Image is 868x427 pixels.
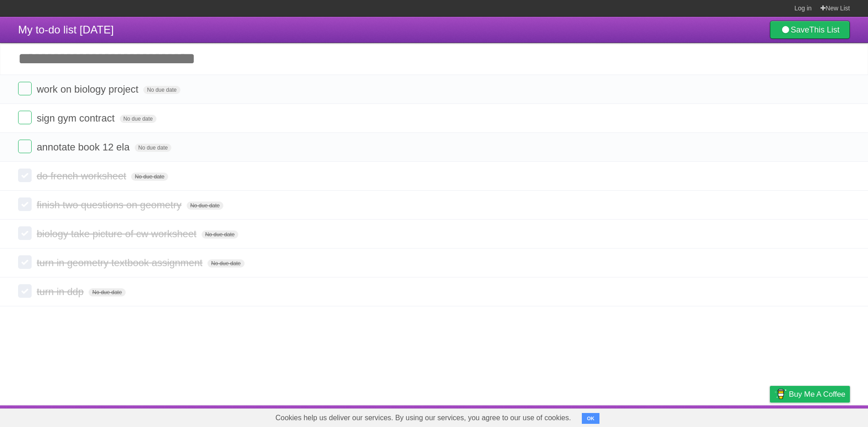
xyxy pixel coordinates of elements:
label: Done [18,284,32,298]
label: Done [18,140,32,153]
b: This List [809,25,840,34]
a: Suggest a feature [793,408,850,425]
label: Done [18,169,32,182]
button: OK [582,413,599,424]
label: Done [18,111,32,124]
label: Done [18,82,32,95]
span: No due date [187,202,223,210]
a: Developers [679,408,716,425]
span: turn in ddp [37,286,86,297]
span: My to-do list [DATE] [18,23,114,36]
span: sign gym contract [37,113,117,124]
img: Buy me a coffee [774,386,787,402]
span: No due date [202,230,238,239]
a: Privacy [758,408,782,425]
span: No due date [120,115,156,123]
span: No due date [135,144,171,152]
span: annotate book 12 ela [37,141,132,153]
span: No due date [143,86,180,94]
label: Done [18,226,32,240]
a: SaveThis List [770,21,850,39]
label: Done [18,255,32,269]
span: turn in geometry textbook assignment [37,257,205,268]
span: No due date [208,259,244,267]
span: No due date [89,288,125,296]
a: About [650,408,669,425]
span: Buy me a coffee [789,386,845,402]
span: work on biology project [37,84,141,95]
span: No due date [131,173,168,181]
span: Cookies help us deliver our services. By using our services, you agree to our use of cookies. [266,409,580,427]
span: do french worksheet [37,170,128,182]
a: Buy me a coffee [770,386,850,403]
span: biology take picture of cw worksheet [37,228,198,239]
a: Terms [727,408,747,425]
span: finish two questions on geometry [37,199,184,211]
label: Done [18,197,32,211]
